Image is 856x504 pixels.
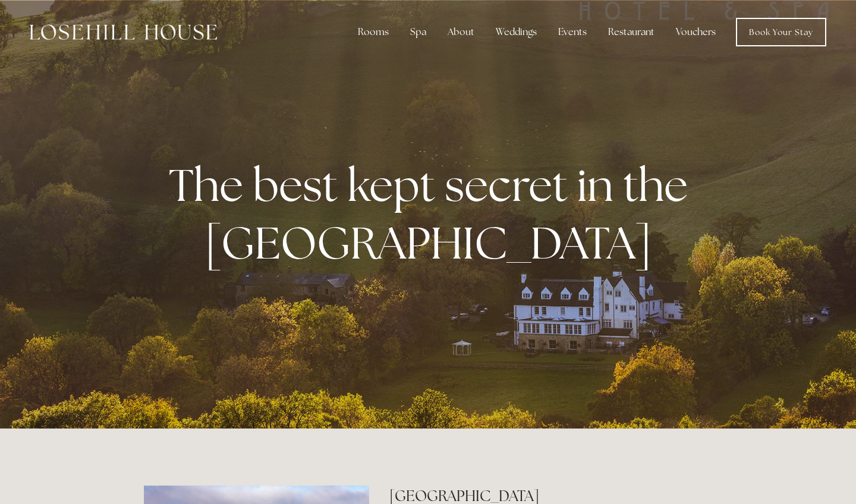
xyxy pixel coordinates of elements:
div: About [438,20,484,44]
img: Losehill House [30,24,217,40]
div: Spa [401,20,436,44]
div: Events [549,20,596,44]
div: Weddings [486,20,546,44]
div: Restaurant [599,20,664,44]
a: Book Your Stay [736,18,826,46]
a: Vouchers [666,20,725,44]
strong: The best kept secret in the [GEOGRAPHIC_DATA] [169,156,697,272]
div: Rooms [348,20,398,44]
